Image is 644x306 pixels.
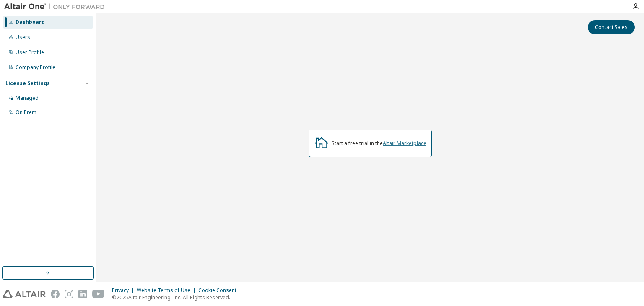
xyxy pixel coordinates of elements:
[92,290,104,298] img: youtube.svg
[51,290,60,298] img: facebook.svg
[198,287,241,294] div: Cookie Consent
[65,290,73,298] img: instagram.svg
[16,109,36,116] div: On Prem
[112,294,241,301] p: © 2025 Altair Engineering, Inc. All Rights Reserved.
[4,3,109,11] img: Altair One
[16,95,39,101] div: Managed
[16,19,45,26] div: Dashboard
[5,80,50,87] div: License Settings
[16,34,30,41] div: Users
[78,290,87,298] img: linkedin.svg
[137,287,198,294] div: Website Terms of Use
[16,49,44,56] div: User Profile
[16,64,55,71] div: Company Profile
[383,140,426,147] a: Altair Marketplace
[332,140,426,147] div: Start a free trial in the
[588,20,635,34] button: Contact Sales
[112,287,137,294] div: Privacy
[3,290,46,298] img: altair_logo.svg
